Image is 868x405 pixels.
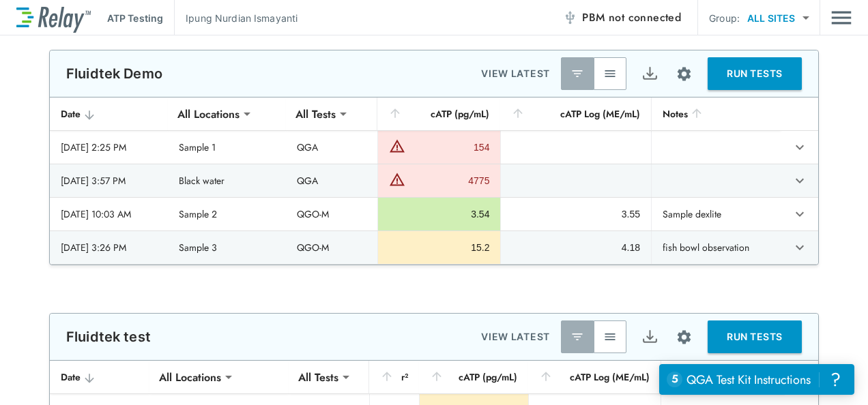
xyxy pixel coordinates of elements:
[511,106,640,122] div: cATP Log (ME/mL)
[641,329,659,346] img: Export Icon
[603,330,617,344] img: View All
[389,138,405,154] img: Warning
[107,11,163,25] p: ATP Testing
[50,361,149,394] th: Date
[558,4,686,31] button: PBM not connected
[61,140,157,154] div: [DATE] 2:25 PM
[676,329,693,346] img: Settings Icon
[641,65,659,82] img: Export Icon
[481,329,550,345] p: VIEW LATEST
[286,131,377,164] td: QGA
[666,56,702,92] button: Site setup
[609,10,681,25] span: not connected
[168,198,286,230] td: Sample 2
[186,11,298,25] p: Ipung Nurdian Ismayanti
[788,169,811,192] button: expand row
[389,241,490,254] div: 15.2
[66,329,151,345] p: Fluidtek test
[788,236,811,259] button: expand row
[16,3,91,33] img: LuminUltra Relay
[563,11,577,25] img: Offline Icon
[651,198,780,230] td: Sample dexlite
[388,106,490,122] div: cATP (pg/mL)
[788,136,811,159] button: expand row
[708,320,802,353] button: RUN TESTS
[570,67,584,80] img: Latest
[286,231,377,264] td: QGO-M
[788,202,811,226] button: expand row
[286,198,377,230] td: QGO-M
[831,5,852,31] button: Main menu
[659,364,854,395] iframe: Resource center
[663,106,769,122] div: Notes
[286,100,345,127] div: All Tests
[149,363,231,391] div: All Locations
[603,67,617,80] img: View All
[61,174,157,187] div: [DATE] 3:57 PM
[286,164,377,197] td: QGA
[633,320,666,353] button: Export
[582,8,681,27] span: PBM
[539,369,650,385] div: cATP Log (ME/mL)
[168,231,286,264] td: Sample 3
[651,231,780,264] td: fish bowl observation
[709,11,740,25] p: Group:
[61,241,157,254] div: [DATE] 3:26 PM
[430,369,517,385] div: cATP (pg/mL)
[389,171,405,187] img: Warning
[66,65,162,82] p: Fluidtek Demo
[409,174,490,187] div: 4775
[708,57,802,90] button: RUN TESTS
[570,330,584,344] img: Latest
[481,65,550,82] p: VIEW LATEST
[168,164,286,197] td: Black water
[289,363,348,391] div: All Tests
[409,140,490,154] div: 154
[168,100,249,127] div: All Locations
[666,319,702,355] button: Site setup
[50,97,168,131] th: Date
[512,207,640,221] div: 3.55
[831,5,852,31] img: Drawer Icon
[380,369,408,385] div: r²
[512,241,640,254] div: 4.18
[676,65,693,82] img: Settings Icon
[633,57,666,90] button: Export
[50,97,818,265] table: sticky table
[389,207,490,221] div: 3.54
[61,207,157,221] div: [DATE] 10:03 AM
[168,131,286,164] td: Sample 1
